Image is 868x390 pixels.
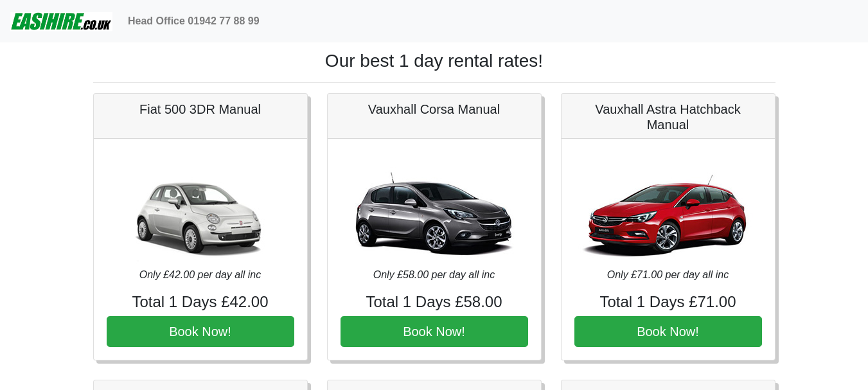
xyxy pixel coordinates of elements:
[107,102,294,117] h5: Fiat 500 3DR Manual
[107,316,294,347] button: Book Now!
[574,316,762,347] button: Book Now!
[578,152,758,267] img: Vauxhall Astra Hatchback Manual
[344,152,524,267] img: Vauxhall Corsa Manual
[341,293,528,312] h4: Total 1 Days £58.00
[574,293,762,312] h4: Total 1 Days £71.00
[10,8,112,34] img: easihire_logo_small.png
[123,8,265,34] a: Head Office 01942 77 88 99
[574,102,762,132] h5: Vauxhall Astra Hatchback Manual
[107,293,294,312] h4: Total 1 Days £42.00
[93,50,775,72] h1: Our best 1 day rental rates!
[111,152,290,267] img: Fiat 500 3DR Manual
[341,102,528,117] h5: Vauxhall Corsa Manual
[128,15,260,26] b: Head Office 01942 77 88 99
[139,269,261,280] i: Only £42.00 per day all inc
[341,316,528,347] button: Book Now!
[607,269,729,280] i: Only £71.00 per day all inc
[373,269,495,280] i: Only £58.00 per day all inc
